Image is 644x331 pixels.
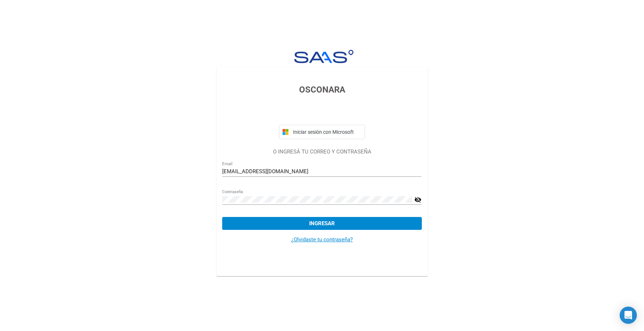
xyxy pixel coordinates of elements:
[222,83,421,96] h3: OSCONARA
[222,148,421,156] p: O INGRESÁ TU CORREO Y CONTRASEÑA
[292,129,362,135] span: Iniciar sesión con Microsoft
[620,307,637,324] div: Open Intercom Messenger
[275,104,369,120] iframe: Botón de Acceder con Google
[291,236,353,243] a: ¿Olvidaste tu contraseña?
[222,217,421,230] button: Ingresar
[309,220,335,227] span: Ingresar
[279,125,365,139] button: Iniciar sesión con Microsoft
[414,195,421,204] mat-icon: visibility_off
